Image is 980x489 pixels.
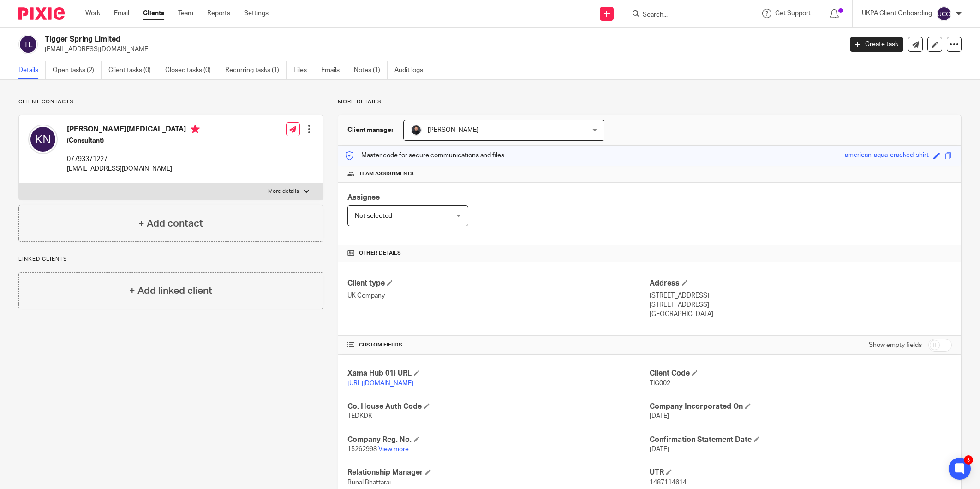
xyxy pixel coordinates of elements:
[28,125,58,154] img: svg%3E
[964,455,973,465] div: 3
[67,155,200,164] p: 07793371227
[67,136,200,145] h5: (Consultant)
[642,11,725,19] input: Search
[650,479,687,486] span: 1487114614
[355,213,392,219] span: Not selected
[862,9,932,18] p: UKPA Client Onboarding
[347,194,380,201] span: Assignee
[650,468,952,477] h4: UTR
[293,61,314,79] a: Files
[347,435,650,445] h4: Company Reg. No.
[359,250,401,257] span: Other details
[191,125,200,134] i: Primary
[143,9,164,18] a: Clients
[650,369,952,378] h4: Client Code
[347,341,650,349] h4: CUSTOM FIELDS
[18,35,38,54] img: svg%3E
[650,279,952,288] h4: Address
[650,310,952,319] p: [GEOGRAPHIC_DATA]
[347,468,650,477] h4: Relationship Manager
[347,413,372,419] span: TEDKDK
[45,45,836,54] p: [EMAIL_ADDRESS][DOMAIN_NAME]
[138,216,203,231] h4: + Add contact
[85,9,100,18] a: Work
[114,9,129,18] a: Email
[937,6,951,21] img: svg%3E
[869,340,922,350] label: Show empty fields
[18,7,65,20] img: Pixie
[394,61,430,79] a: Audit logs
[165,61,218,79] a: Closed tasks (0)
[347,479,391,486] span: Runal Bhattarai
[345,151,504,160] p: Master code for secure communications and files
[650,291,952,300] p: [STREET_ADDRESS]
[244,9,269,18] a: Settings
[225,61,287,79] a: Recurring tasks (1)
[129,284,212,298] h4: + Add linked client
[845,150,929,161] div: american-aqua-cracked-shirt
[775,10,811,17] span: Get Support
[347,402,650,411] h4: Co. House Auth Code
[650,435,952,445] h4: Confirmation Statement Date
[650,380,670,387] span: TIG002
[338,98,962,106] p: More details
[850,37,903,52] a: Create task
[347,279,650,288] h4: Client type
[650,402,952,411] h4: Company Incorporated On
[67,125,200,136] h4: [PERSON_NAME][MEDICAL_DATA]
[18,256,323,263] p: Linked clients
[378,446,409,453] a: View more
[428,127,478,133] span: [PERSON_NAME]
[178,9,193,18] a: Team
[347,380,413,387] a: [URL][DOMAIN_NAME]
[18,98,323,106] p: Client contacts
[650,300,952,310] p: [STREET_ADDRESS]
[207,9,230,18] a: Reports
[359,170,414,178] span: Team assignments
[321,61,347,79] a: Emails
[347,446,377,453] span: 15262998
[268,188,299,195] p: More details
[18,61,46,79] a: Details
[354,61,388,79] a: Notes (1)
[347,369,650,378] h4: Xama Hub 01) URL
[347,125,394,135] h3: Client manager
[347,291,650,300] p: UK Company
[650,413,669,419] span: [DATE]
[411,125,422,136] img: My%20Photo.jpg
[45,35,678,44] h2: Tigger Spring Limited
[650,446,669,453] span: [DATE]
[67,164,200,173] p: [EMAIL_ADDRESS][DOMAIN_NAME]
[53,61,102,79] a: Open tasks (2)
[108,61,158,79] a: Client tasks (0)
